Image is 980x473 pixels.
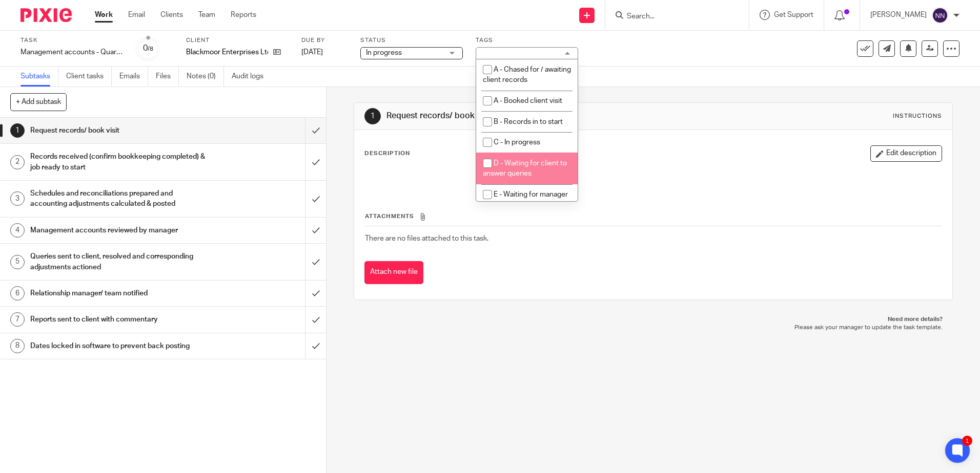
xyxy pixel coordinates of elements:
[10,123,25,138] div: 1
[360,36,463,45] label: Status
[10,223,25,238] div: 4
[870,10,927,20] p: [PERSON_NAME]
[21,36,123,45] label: Task
[30,338,207,354] h1: Dates locked in software to prevent back posting
[10,255,25,269] div: 5
[95,10,113,20] a: Work
[143,42,153,54] div: 0
[870,145,942,162] button: Edit description
[494,118,563,125] span: B - Records in to start
[156,67,179,87] a: Files
[30,186,207,212] h1: Schedules and reconciliations prepared and accounting adjustments calculated & posted
[21,8,72,22] img: Pixie
[483,66,571,84] span: A - Chased for / awaiting client records
[301,49,323,56] span: [DATE]
[364,149,410,158] p: Description
[366,49,402,56] span: In progress
[893,112,942,120] div: Instructions
[231,10,256,20] a: Reports
[364,324,942,332] p: Please ask your manager to update the task template.
[21,47,123,57] div: Management accounts - Quarterly
[128,10,145,20] a: Email
[30,249,207,275] h1: Queries sent to client, resolved and corresponding adjustments actioned
[10,93,67,111] button: + Add subtask
[10,312,25,327] div: 7
[301,36,348,45] label: Due by
[483,191,568,209] span: E - Waiting for manager review/approval
[30,223,207,238] h1: Management accounts reviewed by manager
[66,67,112,87] a: Client tasks
[364,108,381,124] div: 1
[10,339,25,353] div: 8
[198,10,215,20] a: Team
[30,286,207,301] h1: Relationship manager/ team notified
[10,155,25,169] div: 2
[364,315,942,324] p: Need more details?
[187,67,224,87] a: Notes (0)
[386,111,675,121] h1: Request records/ book visit
[186,47,268,57] p: Blackmoor Enterprises Ltd
[494,139,540,146] span: C - In progress
[10,191,25,206] div: 3
[365,213,414,219] span: Attachments
[483,160,567,178] span: D - Waiting for client to answer queries
[774,11,813,18] span: Get Support
[30,312,207,327] h1: Reports sent to client with commentary
[962,436,972,446] div: 1
[10,286,25,300] div: 6
[186,36,289,45] label: Client
[626,12,718,21] input: Search
[932,7,948,24] img: svg%3E
[21,67,58,87] a: Subtasks
[30,149,207,175] h1: Records received (confirm bookkeeping completed) & job ready to start
[160,10,183,20] a: Clients
[119,67,148,87] a: Emails
[232,67,271,87] a: Audit logs
[365,235,488,242] span: There are no files attached to this task.
[30,123,207,138] h1: Request records/ book visit
[364,261,423,284] button: Attach new file
[476,36,578,45] label: Tags
[148,46,153,52] small: /8
[494,97,562,104] span: A - Booked client visit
